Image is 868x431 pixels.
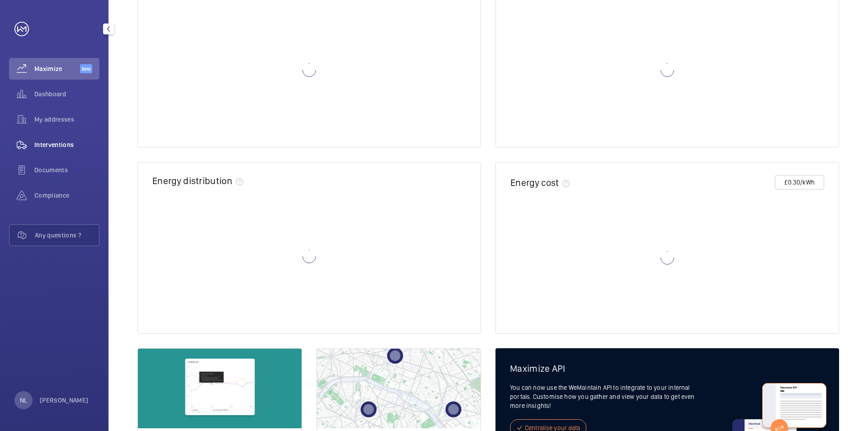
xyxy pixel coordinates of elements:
[40,396,89,405] p: [PERSON_NAME]
[20,396,27,405] p: NL
[775,175,824,189] button: £0.30/kWh
[510,177,559,188] h2: Energy cost
[34,64,80,73] span: Maximize
[152,175,232,186] h2: Energy distribution
[34,115,99,124] span: My addresses
[34,90,99,99] span: Dashboard
[510,363,825,374] h4: Maximize API
[510,383,699,410] p: You can now use the WeMaintain API to integrate to your internal portals. Customise how you gathe...
[35,231,99,240] span: Any questions ?
[80,64,92,73] span: Beta
[34,140,99,149] span: Interventions
[34,191,99,200] span: Compliance
[34,166,99,175] span: Documents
